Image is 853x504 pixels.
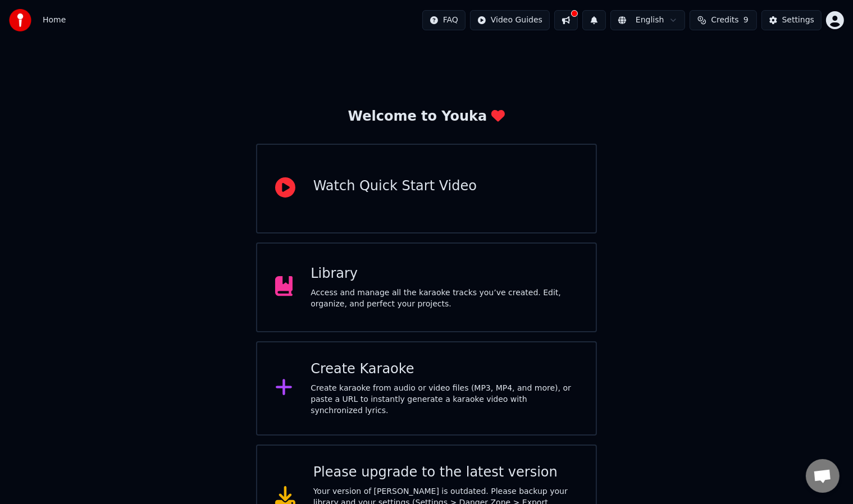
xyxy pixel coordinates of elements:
[311,287,578,310] div: Access and manage all the karaoke tracks you’ve created. Edit, organize, and perfect your projects.
[782,15,814,26] div: Settings
[806,459,840,493] div: Open chat
[470,10,550,30] button: Video Guides
[43,15,66,26] span: Home
[311,360,578,378] div: Create Karaoke
[711,15,738,26] span: Credits
[690,10,757,30] button: Credits9
[43,15,66,26] nav: breadcrumb
[761,10,822,30] button: Settings
[313,177,477,195] div: Watch Quick Start Video
[311,265,578,283] div: Library
[311,383,578,416] div: Create karaoke from audio or video files (MP3, MP4, and more), or paste a URL to instantly genera...
[313,464,578,482] div: Please upgrade to the latest version
[9,9,31,31] img: youka
[348,108,505,126] div: Welcome to Youka
[743,15,749,26] span: 9
[422,10,466,30] button: FAQ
